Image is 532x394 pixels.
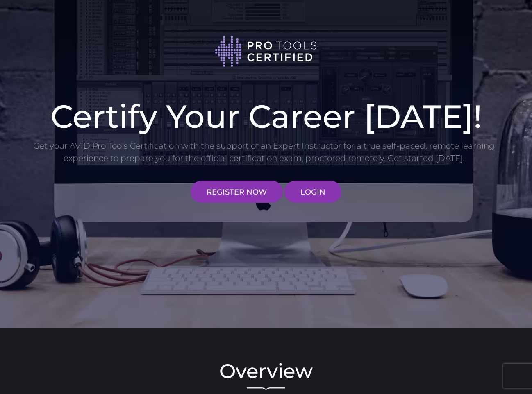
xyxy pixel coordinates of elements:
[284,181,341,203] a: LOGIN
[215,35,317,68] img: Pro Tools Certified logo
[191,181,283,203] a: REGISTER NOW
[32,361,500,381] h2: Overview
[247,387,285,390] img: decorative line
[32,100,500,132] h1: Certify Your Career [DATE]!
[32,140,496,164] p: Get your AVID Pro Tools Certification with the support of an Expert Instructor for a true self-pa...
